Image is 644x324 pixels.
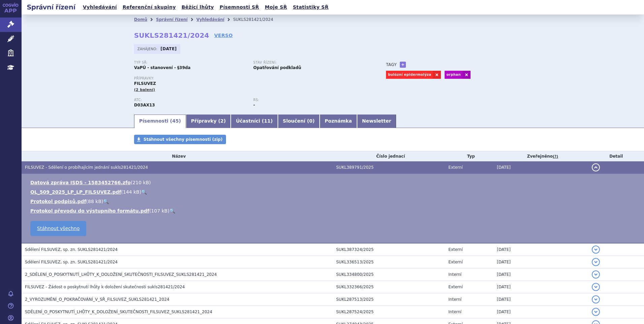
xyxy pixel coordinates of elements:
[553,154,558,159] abbr: (?)
[386,71,433,79] a: bulózní epidermolýza
[320,115,357,128] a: Poznámka
[592,246,600,254] button: detail
[25,272,217,277] span: 2_SDĚLENÍ_O_POSKYTNUTÍ_LHŮTY_K_DOLOŽENÍ_SKUTEČNOSTI_FILSUVEZ_SUKLS281421_2024
[493,268,588,281] td: [DATE]
[30,199,86,204] a: Protokol podpisů.pdf
[151,208,168,214] span: 107 kB
[588,151,644,161] th: Detail
[134,115,186,128] a: Písemnosti (45)
[132,180,149,185] span: 210 kB
[25,297,169,302] span: 2_VYROZUMĚNÍ_O_POKRAČOVÁNÍ_V_SŘ_FILSUVEZ_SUKLS281421_2024
[180,3,216,12] a: Běžící lhůty
[30,180,131,185] a: Datová zpráva ISDS - 1583452766.zfo
[333,243,445,256] td: SUKL387324/2025
[493,281,588,293] td: [DATE]
[291,3,330,12] a: Statistiky SŘ
[333,281,445,293] td: SUKL332366/2025
[134,31,209,39] strong: SUKLS281421/2024
[88,199,101,204] span: 88 kB
[448,297,461,302] span: Interní
[141,189,147,195] a: 🔍
[134,98,247,102] p: ATC:
[134,103,155,107] strong: BŘEZOVÁ KŮRA
[123,189,139,195] span: 144 kB
[448,310,461,314] span: Interní
[25,285,185,289] span: FILSUVEZ - Žádost o poskytnutí lhůty k doložení skutečnosti sukls281421/2024
[25,247,118,252] span: Sdělení FILSUVEZ, sp. zn. SUKLS281421/2024
[592,295,600,303] button: detail
[172,118,179,124] span: 45
[493,256,588,268] td: [DATE]
[218,3,261,12] a: Písemnosti SŘ
[137,46,159,52] span: Zahájeno:
[121,3,178,12] a: Referenční skupiny
[592,270,600,279] button: detail
[186,115,231,128] a: Přípravky (2)
[169,208,175,214] a: 🔍
[220,118,224,124] span: 2
[333,293,445,306] td: SUKL287513/2025
[448,260,462,264] span: Externí
[445,151,493,161] th: Typ
[264,118,270,124] span: 11
[493,161,588,174] td: [DATE]
[134,76,373,80] p: Přípravky:
[253,61,366,65] p: Stav řízení:
[22,2,81,12] h2: Správní řízení
[278,115,320,128] a: Sloučení (0)
[30,189,121,195] a: OL_509_2025_LP_LP_FILSUVEZ.pdf
[333,256,445,268] td: SUKL336513/2025
[448,165,462,170] span: Externí
[156,17,188,22] a: Správní řízení
[333,268,445,281] td: SUKL334800/2025
[134,81,156,86] span: FILSUVEZ
[81,3,119,12] a: Vyhledávání
[333,151,445,161] th: Číslo jednací
[333,306,445,318] td: SUKL287524/2025
[30,189,637,195] li: ( )
[134,88,155,92] span: (2 balení)
[333,161,445,174] td: SUKL389791/2025
[493,293,588,306] td: [DATE]
[134,61,247,65] p: Typ SŘ:
[30,198,637,205] li: ( )
[25,260,118,264] span: Sdělení FILSUVEZ, sp. zn. SUKLS281421/2024
[253,65,301,70] strong: Opatřování podkladů
[231,115,278,128] a: Účastníci (11)
[30,207,637,214] li: ( )
[214,32,233,39] a: VERSO
[448,247,462,252] span: Externí
[253,98,366,102] p: RS:
[30,221,86,236] a: Stáhnout všechno
[309,118,313,124] span: 0
[22,151,333,161] th: Název
[592,308,600,316] button: detail
[592,258,600,266] button: detail
[253,103,255,107] strong: -
[386,61,397,69] h3: Tagy
[357,115,396,128] a: Newsletter
[25,310,212,314] span: SDĚLENÍ_O_POSKYTNUTÍ_LHŮTY_K_DOLOŽENÍ_SKUTEČNOSTI_FILSUVEZ_SUKLS281421_2024
[592,163,600,171] button: detail
[400,62,406,68] a: +
[448,285,462,289] span: Externí
[233,14,282,25] li: SUKLS281421/2024
[103,199,109,204] a: 🔍
[448,272,461,277] span: Interní
[196,17,224,22] a: Vyhledávání
[143,137,223,142] span: Stáhnout všechny písemnosti (zip)
[134,65,191,70] strong: VaPÚ - stanovení - §39da
[134,17,147,22] a: Domů
[592,283,600,291] button: detail
[493,151,588,161] th: Zveřejněno
[25,165,148,170] span: FILSUVEZ - Sdělení o probíhajícím jednání sukls281421/2024
[263,3,289,12] a: Moje SŘ
[493,306,588,318] td: [DATE]
[30,179,637,186] li: ( )
[134,135,226,144] a: Stáhnout všechny písemnosti (zip)
[493,243,588,256] td: [DATE]
[30,208,149,214] a: Protokol převodu do výstupního formátu.pdf
[161,46,177,51] strong: [DATE]
[445,71,462,79] a: orphan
